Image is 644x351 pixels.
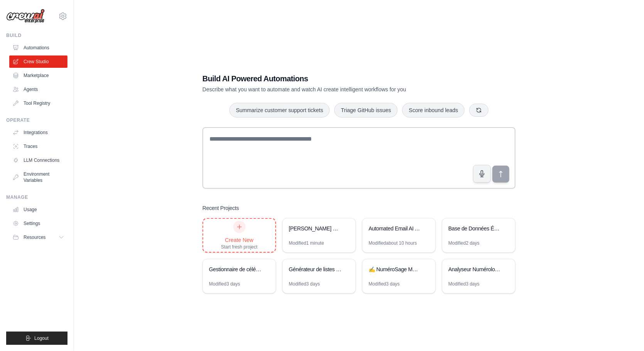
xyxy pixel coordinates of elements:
[289,225,342,232] div: [PERSON_NAME] Email Auto-Response System
[448,240,480,246] div: Modified 2 days
[369,225,421,232] div: Automated Email AI Assistant
[9,83,67,96] a: Agents
[448,265,501,273] div: Analyseur Numérologique Automatisé
[473,165,491,183] button: Click to speak your automation idea
[6,117,67,123] div: Operate
[9,154,67,166] a: LLM Connections
[448,225,501,232] div: Base de Données Écrivains Science-Fiction
[9,168,67,186] a: Environment Variables
[202,73,462,84] h1: Build AI Powered Automations
[202,86,462,93] p: Describe what you want to automate and watch AI create intelligent workflows for you
[289,265,342,273] div: Générateur de listes de personnalités
[9,231,67,244] button: Resources
[6,9,45,24] img: Logo
[469,104,489,117] button: Get new suggestions
[369,281,400,287] div: Modified 3 days
[605,314,644,351] div: Widget de clavardage
[229,103,330,118] button: Summarize customer support tickets
[9,126,67,139] a: Integrations
[605,314,644,351] iframe: Chat Widget
[9,203,67,216] a: Usage
[209,265,262,273] div: Gestionnaire de célébrités - Recherche et tableau automatisé
[9,140,67,153] a: Traces
[6,332,67,345] button: Logout
[9,42,67,54] a: Automations
[9,55,67,68] a: Crew Studio
[221,236,258,244] div: Create New
[402,103,465,118] button: Score inbound leads
[9,69,67,82] a: Marketplace
[289,281,320,287] div: Modified 3 days
[6,194,67,200] div: Manage
[9,217,67,230] a: Settings
[221,244,258,250] div: Start fresh project
[9,97,67,109] a: Tool Registry
[24,234,46,240] span: Resources
[369,240,417,246] div: Modified about 10 hours
[289,240,324,246] div: Modified 1 minute
[334,103,398,118] button: Triage GitHub issues
[448,281,480,287] div: Modified 3 days
[202,204,239,212] h3: Recent Projects
[34,335,49,341] span: Logout
[369,265,421,273] div: ✍️ NuméroSage MANUEL - Entrée Manuelle Date
[209,281,240,287] div: Modified 3 days
[6,32,67,39] div: Build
